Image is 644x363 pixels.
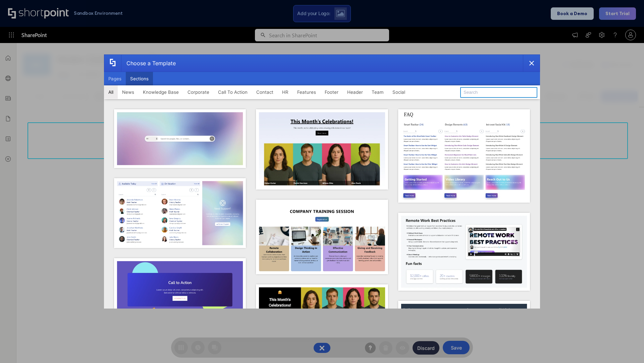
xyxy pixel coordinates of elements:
[214,85,252,99] button: Call To Action
[104,85,118,99] button: All
[104,72,126,85] button: Pages
[139,85,183,99] button: Knowledge Base
[121,55,176,72] div: Choose a Template
[293,85,320,99] button: Features
[367,85,388,99] button: Team
[252,85,278,99] button: Contact
[460,87,537,98] input: Search
[118,85,139,99] button: News
[126,72,153,85] button: Sections
[343,85,367,99] button: Header
[320,85,343,99] button: Footer
[388,85,410,99] button: Social
[278,85,293,99] button: HR
[183,85,214,99] button: Corporate
[104,54,540,309] div: template selector
[610,331,644,363] iframe: Chat Widget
